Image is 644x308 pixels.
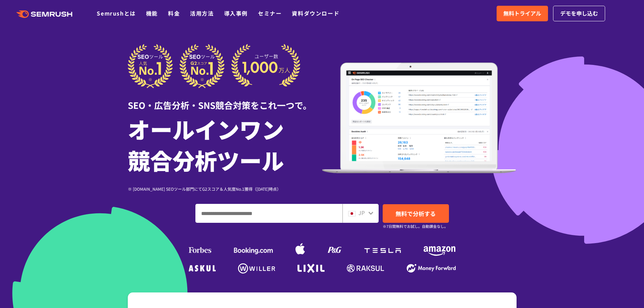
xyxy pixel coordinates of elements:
span: 無料で分析する [396,209,436,218]
a: 料金 [168,9,180,17]
span: JP [358,209,365,217]
a: Semrushとは [97,9,136,17]
a: 無料トライアル [497,6,548,21]
a: 資料ダウンロード [292,9,339,17]
a: 機能 [146,9,158,17]
small: ※7日間無料でお試し。自動課金なし。 [383,223,448,230]
span: デモを申し込む [560,9,598,18]
a: 無料で分析する [383,204,449,223]
a: 導入事例 [224,9,248,17]
input: ドメイン、キーワードまたはURLを入力してください [196,204,342,222]
a: セミナー [258,9,282,17]
h1: オールインワン 競合分析ツール [128,113,322,175]
a: デモを申し込む [553,6,605,21]
span: 無料トライアル [503,9,541,18]
div: SEO・広告分析・SNS競合対策をこれ一つで。 [128,88,322,112]
div: ※ [DOMAIN_NAME] SEOツール部門にてG2スコア＆人気度No.1獲得（[DATE]時点） [128,186,322,192]
a: 活用方法 [190,9,214,17]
